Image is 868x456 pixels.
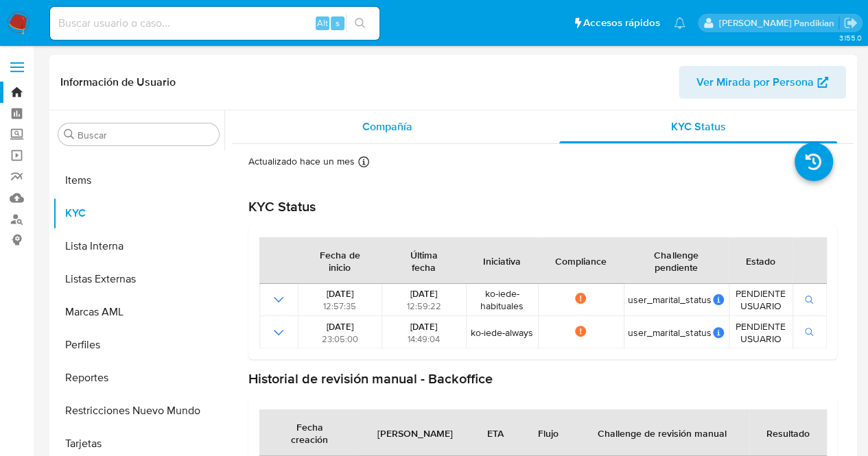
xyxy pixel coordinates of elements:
[346,14,374,33] button: search-icon
[64,129,75,140] button: Buscar
[696,66,814,99] span: Ver Mirada por Persona
[53,197,224,230] button: KYC
[336,16,340,29] span: s
[674,17,685,29] a: Notificaciones
[317,16,328,29] span: Alt
[362,119,412,134] span: Compañía
[53,328,224,361] button: Perfiles
[843,16,858,30] a: Salir
[53,263,224,296] button: Listas Externas
[248,155,355,168] p: Actualizado hace un mes
[679,66,846,99] button: Ver Mirada por Persona
[583,16,660,30] span: Accesos rápidos
[78,129,213,141] input: Buscar
[53,394,224,427] button: Restricciones Nuevo Mundo
[50,14,379,32] input: Buscar usuario o caso...
[53,296,224,328] button: Marcas AML
[53,164,224,197] button: Items
[60,75,176,89] h1: Información de Usuario
[671,119,726,134] span: KYC Status
[718,16,838,29] p: agostina.bazzano@mercadolibre.com
[53,230,224,263] button: Lista Interna
[53,361,224,394] button: Reportes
